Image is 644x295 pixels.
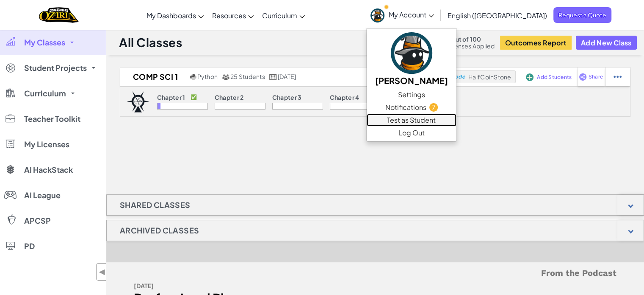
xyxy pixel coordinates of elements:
span: Curriculum [24,90,66,97]
span: HalfCoinStone [468,73,511,81]
span: 25 Students [230,73,265,80]
p: Chapter 4 [330,94,359,101]
span: Share [589,74,603,79]
a: Ozaria by CodeCombat logo [39,6,78,24]
img: Home [39,6,78,24]
a: Settings [367,88,456,101]
img: logo [127,91,149,112]
span: My Dashboards [146,11,196,20]
span: AI League [24,191,61,199]
span: Teacher Toolkit [24,115,80,123]
a: Log Out [367,126,456,139]
span: 7 [429,103,437,111]
h2: Comp Sci 1 [120,70,188,83]
a: Test as Student [367,114,456,126]
img: avatar [391,32,432,74]
img: python.png [190,74,196,80]
img: IconAddStudents.svg [526,73,533,81]
span: Curriculum [262,11,297,20]
span: Student Projects [24,64,87,72]
img: calendar.svg [269,74,277,80]
span: Notifications [385,102,426,112]
span: Python [197,73,218,80]
a: English ([GEOGRAPHIC_DATA]) [443,4,551,27]
a: My Account [366,2,438,28]
h5: [PERSON_NAME] [375,74,448,87]
a: Resources [208,4,258,27]
h1: All Classes [119,34,182,51]
a: My Dashboards [142,4,208,27]
span: Class Code [436,74,465,79]
a: [PERSON_NAME] [367,31,456,88]
button: Add New Class [576,36,637,50]
img: IconStudentEllipsis.svg [614,73,622,81]
span: My Account [389,10,434,19]
p: ✅ [191,94,197,101]
span: English ([GEOGRAPHIC_DATA]) [448,11,547,20]
span: My Classes [24,39,65,46]
span: [DATE] [278,73,296,80]
p: Chapter 2 [215,94,244,101]
p: Chapter 3 [272,94,302,101]
span: ◀ [99,266,106,278]
span: Licenses Applied [446,42,495,49]
h5: From the Podcast [134,267,616,280]
span: My Licenses [24,140,69,148]
a: Request a Quote [553,7,611,23]
h1: Archived Classes [107,220,212,241]
img: avatar [370,8,384,22]
a: Comp Sci 1 Python 25 Students [DATE] [120,70,431,83]
img: MultipleUsers.png [222,74,229,80]
div: [DATE] [134,280,369,292]
span: Add Students [537,75,572,80]
img: IconShare_Purple.svg [579,73,587,81]
h1: Shared Classes [107,194,204,216]
p: Chapter 1 [157,94,185,101]
span: AI HackStack [24,166,73,174]
a: Notifications7 [367,101,456,114]
button: Outcomes Report [500,36,572,50]
span: Resources [212,11,246,20]
span: 0 out of 100 [446,36,495,42]
a: Curriculum [258,4,309,27]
